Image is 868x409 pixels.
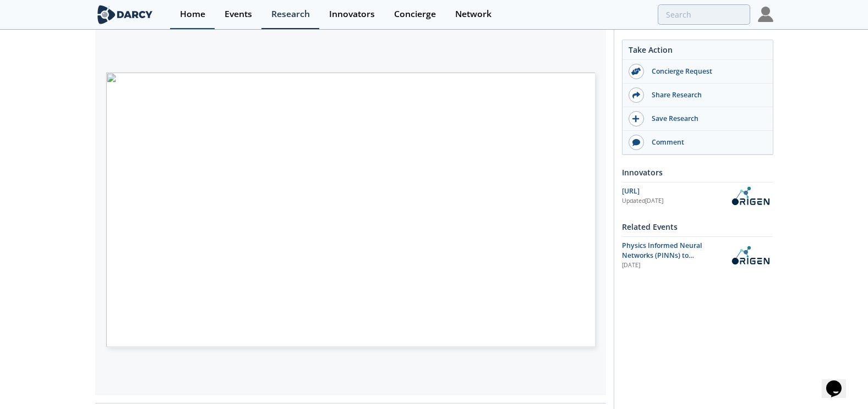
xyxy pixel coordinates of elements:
iframe: chat widget [822,365,857,398]
div: Take Action [623,44,773,60]
div: Events [225,10,252,19]
div: Comment [644,137,767,147]
div: [DATE] [622,261,719,270]
div: Innovators [329,10,375,19]
div: Save Research [644,114,767,124]
div: Related Events [622,217,773,236]
div: Innovators [622,163,773,182]
div: Research [271,10,310,19]
img: logo-wide.svg [95,5,155,24]
img: OriGen.AI [727,246,773,265]
input: Advanced Search [658,4,750,25]
div: Home [180,10,205,19]
div: Concierge [394,10,436,19]
span: Physics Informed Neural Networks (PINNs) to Accelerate Subsurface Scenario Analysis [622,241,702,280]
a: Physics Informed Neural Networks (PINNs) to Accelerate Subsurface Scenario Analysis [DATE] OriGen.AI [622,241,773,270]
div: Updated [DATE] [622,197,727,206]
div: Share Research [644,90,767,100]
img: OriGen.AI [727,186,773,206]
img: Profile [758,7,773,22]
div: Concierge Request [644,67,767,76]
div: [URL] [622,186,727,196]
div: Network [455,10,492,19]
a: [URL] Updated[DATE] OriGen.AI [622,186,773,206]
